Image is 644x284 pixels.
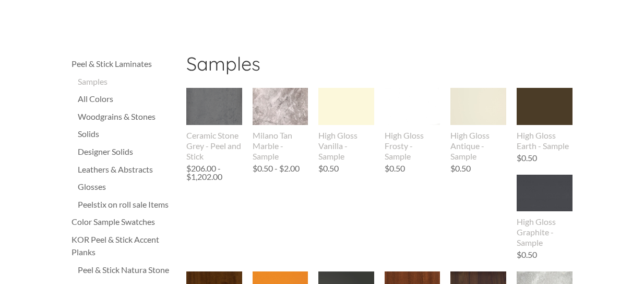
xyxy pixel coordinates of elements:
div: High Gloss Antique - Sample [450,130,506,162]
a: High Gloss Frosty - Sample [385,88,440,161]
div: Milano Tan Marble - Sample [253,130,308,162]
div: $0.50 [517,154,537,162]
a: Peel & Stick Natura Stone [78,264,176,276]
div: High Gloss Frosty - Sample [385,130,440,162]
div: $206.00 - $1,202.00 [186,164,240,181]
div: High Gloss Graphite - Sample [517,217,573,248]
div: $0.50 - $2.00 [253,164,300,173]
a: High Gloss Earth - Sample [517,88,573,151]
div: High Gloss Vanilla - Sample [318,130,374,162]
img: s832171791223022656_p966_i1_w2048.jpeg [517,175,573,212]
a: Woodgrains & Stones [78,110,176,123]
h2: Samples [186,52,573,83]
div: $0.50 [385,164,405,173]
div: High Gloss Earth - Sample [517,130,573,151]
img: s832171791223022656_p974_i1_w2048.jpeg [450,87,506,126]
a: KOR Peel & Stick Accent Planks [71,233,176,258]
img: s832171791223022656_p984_i1_w2048.jpeg [253,88,308,125]
a: High Gloss Vanilla - Sample [318,88,374,161]
a: High Gloss Graphite - Sample [517,175,573,248]
div: $0.50 [517,251,537,259]
a: Peel & Stick Laminates [71,58,176,70]
img: s832171791223022656_p968_i1_w2048.jpeg [517,88,573,125]
img: s832171791223022656_p990_i2_w2453.png [186,72,242,141]
div: $0.50 [450,164,471,173]
img: s832171791223022656_p978_i1_w2048.jpeg [318,88,374,125]
a: Leathers & Abstracts [78,163,176,176]
a: High Gloss Antique - Sample [450,88,506,161]
a: Samples [78,75,176,88]
a: Color Sample Swatches [71,215,176,228]
div: $0.50 [318,164,339,173]
a: Solids [78,128,176,140]
a: Glosses [78,180,176,193]
a: Ceramic Stone Grey - Peel and Stick [186,88,242,161]
div: Ceramic Stone Grey - Peel and Stick [186,130,242,162]
img: s832171791223022656_p976_i1_w2048.jpeg [385,88,440,125]
a: Peelstix on roll sale Items [78,198,176,211]
a: Milano Tan Marble - Sample [253,88,308,161]
a: Designer Solids [78,145,176,158]
a: All Colors [78,93,176,105]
